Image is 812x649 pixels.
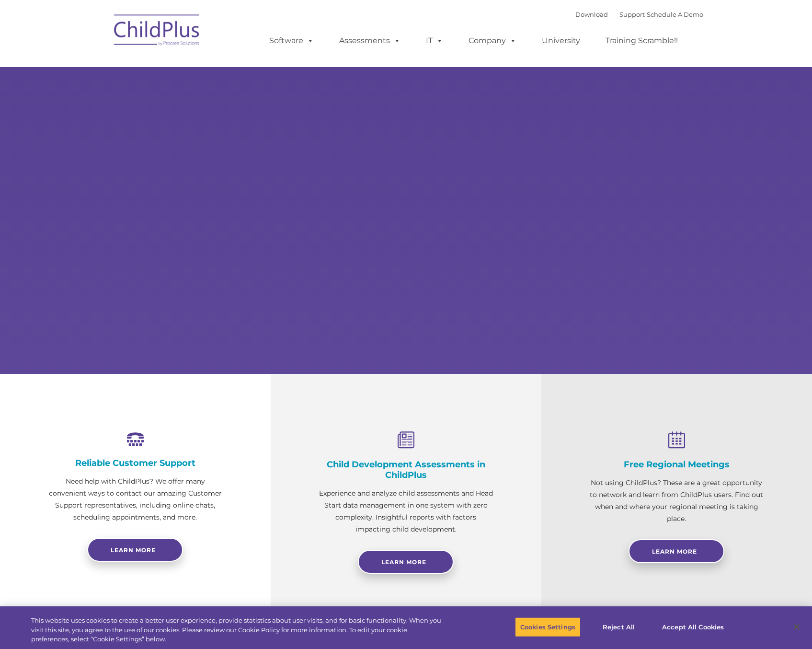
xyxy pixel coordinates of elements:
a: Software [260,31,323,50]
a: IT [416,31,453,50]
a: Learn More [629,539,724,563]
a: Support [619,11,645,18]
button: Close [786,616,807,637]
span: Learn More [652,548,697,555]
a: Learn More [358,550,454,574]
a: Training Scramble!! [596,31,687,50]
button: Reject All [589,617,649,637]
span: Learn More [381,558,426,566]
h4: Free Regional Meetings [589,459,764,470]
p: Not using ChildPlus? These are a great opportunity to network and learn from ChildPlus users. Fin... [589,477,764,525]
a: Download [575,11,608,18]
img: ChildPlus by Procare Solutions [109,8,205,56]
h4: Child Development Assessments in ChildPlus [319,459,493,480]
div: This website uses cookies to create a better user experience, provide statistics about user visit... [31,616,446,644]
p: Need help with ChildPlus? We offer many convenient ways to contact our amazing Customer Support r... [48,475,223,523]
p: Experience and analyze child assessments and Head Start data management in one system with zero c... [319,487,493,535]
button: Cookies Settings [515,617,581,637]
span: Learn more [111,546,156,554]
button: Accept All Cookies [657,617,729,637]
h4: Reliable Customer Support [48,458,223,468]
a: Assessments [330,31,410,50]
a: University [532,31,590,50]
a: Schedule A Demo [647,11,703,18]
a: Company [459,31,526,50]
font: | [575,11,703,18]
a: Learn more [87,538,183,562]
